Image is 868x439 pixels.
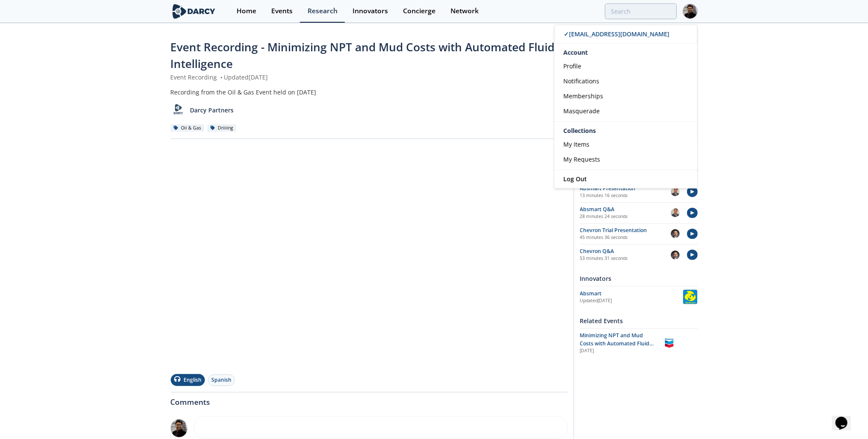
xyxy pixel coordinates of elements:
span: Profile [563,62,581,70]
div: Comments [171,392,568,406]
img: 92797456-ae33-4003-90ad-aa7d548e479e [171,419,188,437]
p: Darcy Partners [190,106,234,115]
div: Chevron Q&A [580,247,671,255]
span: • [219,73,224,81]
img: Chevron [662,336,677,351]
button: English [171,374,205,386]
span: My Items [563,140,590,148]
img: f391ab45-d698-4384-b787-576124f63af6 [671,187,680,196]
img: 0796ef69-b90a-4e68-ba11-5d0191a10bb8 [671,250,680,259]
p: 13 minutes 16 seconds [580,192,671,199]
span: Notifications [563,77,599,85]
div: Recording from the Oil & Gas Event held on [DATE] [171,88,568,97]
img: Profile [683,4,698,19]
a: Notifications [554,74,697,88]
span: ✓ [EMAIL_ADDRESS][DOMAIN_NAME] [564,30,670,38]
a: ✓[EMAIL_ADDRESS][DOMAIN_NAME] [554,25,697,44]
div: Absmart Q&A [580,206,671,213]
div: Innovators [580,271,698,286]
a: My Items [554,137,697,152]
div: Event Recording Updated [DATE] [171,73,568,82]
div: Account [554,44,697,59]
iframe: chat widget [832,405,859,430]
a: Absmart Updated[DATE] Absmart [580,289,698,304]
div: Events [271,8,293,15]
span: Event Recording - Minimizing NPT and Mud Costs with Automated Fluids Intelligence [171,39,560,71]
div: [DATE] [580,348,656,354]
div: Chevron Trial Presentation [580,227,671,234]
img: Absmart [683,289,698,304]
div: Network [450,8,479,15]
img: play-chapters.svg [687,186,698,197]
img: logo-wide.svg [171,4,217,19]
img: play-chapters.svg [687,229,698,239]
div: Innovators [353,8,388,15]
img: f391ab45-d698-4384-b787-576124f63af6 [671,208,680,217]
a: Minimizing NPT and Mud Costs with Automated Fluids Intelligence [DATE] Chevron [580,332,698,354]
span: Log Out [563,175,587,183]
div: Research [308,8,338,15]
span: My Requests [563,155,600,163]
img: play-chapters.svg [687,208,698,218]
div: Oil & Gas [171,124,204,132]
div: Collections [554,125,697,137]
p: 28 minutes 24 seconds [580,213,671,220]
img: 0796ef69-b90a-4e68-ba11-5d0191a10bb8 [671,229,680,238]
p: 53 minutes 31 seconds [580,255,671,262]
span: Memberships [563,92,603,100]
div: Concierge [403,8,435,15]
a: Profile [554,59,697,74]
p: 45 minutes 36 seconds [580,234,671,241]
button: Spanish [208,374,235,386]
a: Masquerade [554,103,697,118]
div: Home [237,8,256,15]
a: Memberships [554,88,697,103]
div: Related Events [580,313,698,328]
div: Drilling [207,124,237,132]
input: Advanced Search [605,3,677,19]
a: Log Out [554,170,697,188]
div: Updated [DATE] [580,298,683,304]
div: Absmart [580,290,683,298]
span: Masquerade [563,107,600,115]
iframe: vimeo [171,145,568,368]
a: My Requests [554,152,697,167]
img: play-chapters.svg [687,250,698,260]
span: Minimizing NPT and Mud Costs with Automated Fluids Intelligence [580,332,654,355]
